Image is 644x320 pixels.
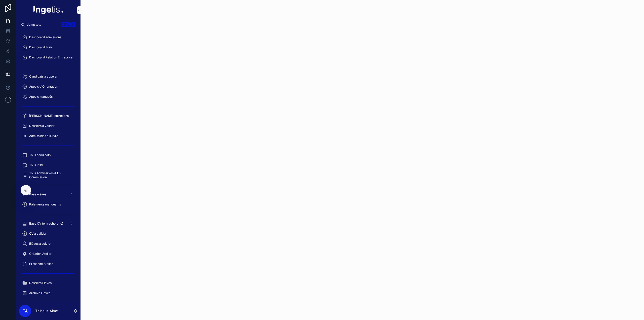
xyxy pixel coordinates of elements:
[29,262,53,266] span: Présence Atelier
[29,124,55,128] span: Dossiers à valider
[19,111,77,120] a: [PERSON_NAME] entretiens
[29,242,51,246] span: Elèves à suivre
[19,82,77,91] a: Appels d'Orientation
[29,163,43,167] span: Tous RDV
[19,190,77,199] a: Base élèves
[19,171,77,180] a: Tous Admissibles & En Commission
[29,232,47,236] span: CV à valider
[19,161,77,170] a: Tous RDV
[19,43,77,52] a: Dashboard Frais
[29,291,50,295] span: Archive Elèves
[19,151,77,160] a: Tous candidats
[19,229,77,238] a: CV à valider
[19,33,77,42] a: Dashboard admissions
[19,131,77,140] a: Admissibles à suivre
[16,29,80,302] div: scrollable content
[19,53,77,62] a: Dashboard Relation Entreprise
[29,171,72,179] span: Tous Admissibles & En Commission
[19,200,77,209] a: Paiements manquants
[19,249,77,258] a: Création Atelier
[23,308,28,314] span: TA
[29,85,58,89] span: Appels d'Orientation
[29,281,52,285] span: Dossiers Elèves
[19,239,77,248] a: Elèves à suivre
[19,278,77,288] a: Dossiers Elèves
[19,259,77,268] a: Présence Atelier
[71,23,75,27] span: K
[19,92,77,101] a: Appels manqués
[61,22,70,27] span: Ctrl
[29,55,72,59] span: Dashboard Relation Entreprise
[29,35,61,39] span: Dashboard admissions
[35,308,58,313] p: Thibault Aime
[29,192,46,196] span: Base élèves
[29,134,58,138] span: Admissibles à suivre
[29,95,53,99] span: Appels manqués
[19,289,77,298] a: Archive Elèves
[29,45,53,49] span: Dashboard Frais
[19,219,77,228] a: Base CV (en recherche)
[33,6,63,14] img: App logo
[29,114,69,118] span: [PERSON_NAME] entretiens
[29,75,58,79] span: Candidats à appeler
[29,153,51,157] span: Tous candidats
[27,23,59,27] span: Jump to...
[19,72,77,81] a: Candidats à appeler
[29,252,52,256] span: Création Atelier
[19,121,77,130] a: Dossiers à valider
[29,222,63,226] span: Base CV (en recherche)
[29,202,61,206] span: Paiements manquants
[19,20,77,29] button: Jump to...CtrlK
